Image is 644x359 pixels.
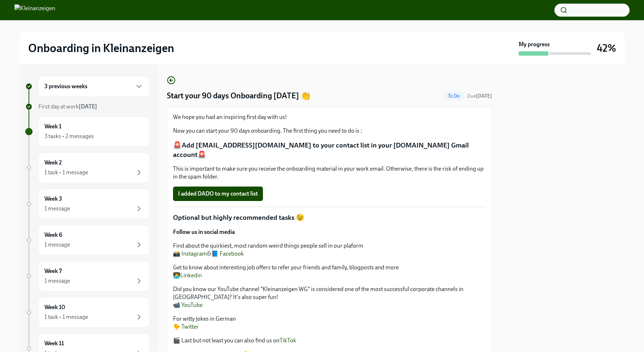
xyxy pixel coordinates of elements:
strong: My progress [519,40,550,48]
span: I added DADO to my contact list [178,190,258,197]
strong: [DATE] [476,93,492,99]
a: 📸 Instagram [173,250,207,257]
strong: Follow us in social media [173,228,235,235]
strong: [DATE] [79,103,97,110]
div: 1 task • 1 message [44,313,88,321]
p: This is important to make sure you receive the onboarding material in your work email. Otherwise,... [173,165,486,181]
h6: 3 previous weeks [44,82,87,90]
a: Week 21 task • 1 message [25,153,150,183]
a: Week 13 tasks • 2 messages [25,116,150,147]
div: 1 task • 1 message [44,168,88,176]
a: 🧑‍💻Linkedin [173,272,202,279]
p: 🎬 Last but not least you can also find us on [173,337,486,345]
h6: Week 6 [44,231,62,239]
h6: Week 2 [44,159,62,167]
a: 📹 YouTube [173,302,203,308]
p: Did you know our YouTube channel "Kleinanzeigen WG" is considered one of the most successful corp... [173,285,486,309]
div: 3 tasks • 2 messages [44,132,94,140]
a: Week 31 message [25,189,150,219]
h6: Week 7 [44,267,62,275]
p: We hope you had an inspiring first day with us! [173,113,486,121]
div: 1 message [44,241,70,249]
p: Find about the quirkiest, most random weird things people sell in our plaform & [173,242,486,258]
p: Optional but highly recommended tasks 😉 [173,213,486,222]
div: 3 previous weeks [38,76,150,97]
a: Week 101 task • 1 message [25,297,150,328]
a: 🐤 Twitter [173,323,199,330]
div: 1 task [44,349,58,357]
span: Due [467,93,492,99]
span: First day at work [38,103,97,110]
a: TikTok [280,337,296,344]
a: 📘 Facebook [211,250,244,257]
span: To Do [444,93,464,99]
h6: Week 10 [44,303,65,311]
p: 🚨Add [EMAIL_ADDRESS][DOMAIN_NAME] to your contact list in your [DOMAIN_NAME] Gmail account🚨 [173,141,486,159]
h2: Onboarding in Kleinanzeigen [28,41,174,55]
a: Week 61 message [25,225,150,255]
h6: Week 3 [44,195,62,203]
div: 1 message [44,277,70,285]
a: Week 71 message [25,261,150,291]
h6: Week 11 [44,339,64,347]
h6: Week 1 [44,123,61,131]
h3: 42% [597,42,616,55]
span: October 4th, 2025 16:00 [467,93,492,99]
p: Get to know about interesting job offers to refer your friends and family, blogposts and more [173,264,486,279]
p: For witty jokes in German [173,315,486,331]
img: Kleinanzeigen [14,4,55,16]
h4: Start your 90 days Onboarding [DATE] 👏 [167,90,310,101]
p: Now you can start your 90 days onboarding. The first thing you need to do is : [173,127,486,135]
a: First day at work[DATE] [25,103,150,111]
button: I added DADO to my contact list [173,187,263,201]
div: 1 message [44,205,70,213]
